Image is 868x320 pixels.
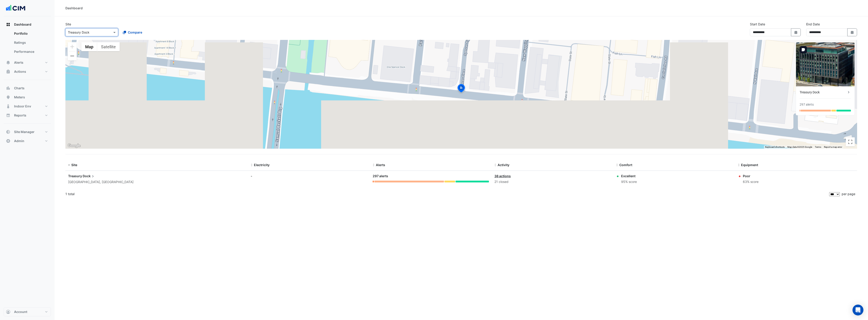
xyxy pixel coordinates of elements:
[4,84,51,93] button: Charts
[10,47,51,56] a: Performance
[14,130,35,134] span: Site Manager
[4,111,51,120] button: Reports
[842,192,855,196] span: per page
[251,174,367,178] div: -
[65,22,71,27] label: Site
[6,113,10,118] app-icon: Reports
[4,58,51,67] button: Alerts
[6,139,10,143] app-icon: Admin
[68,51,77,61] button: Zoom out
[850,30,854,34] fa-icon: Select Date
[4,67,51,76] button: Actions
[806,22,820,27] label: End Date
[498,163,509,167] span: Activity
[14,22,31,27] span: Dashboard
[81,42,97,51] button: Show street map
[14,60,23,65] span: Alerts
[787,146,812,148] span: Map data ©2025 Google
[796,42,855,86] img: Treasury Dock
[5,4,26,13] img: Company Logo
[4,102,51,111] button: Indoor Env
[621,174,637,178] div: Excellent
[68,179,245,185] div: [GEOGRAPHIC_DATA], [GEOGRAPHIC_DATA]
[10,29,51,38] a: Portfolio
[83,174,95,179] span: Dock
[4,127,51,136] button: Site Manager
[14,310,27,314] span: Account
[621,179,637,184] div: 95% score
[6,60,10,65] app-icon: Alerts
[120,28,145,36] button: Compare
[494,174,511,178] a: 38 actions
[800,90,846,95] div: Treasury Dock
[6,95,10,99] app-icon: Meters
[71,163,77,167] span: Site
[4,29,51,58] div: Dashboard
[65,6,83,10] div: Dashboard
[619,163,632,167] span: Comfort
[853,305,863,315] div: Open Intercom Messenger
[6,86,10,90] app-icon: Charts
[750,22,765,27] label: Start Date
[815,146,821,148] a: Terms
[765,145,785,149] button: Keyboard shortcuts
[67,143,82,149] img: Google
[14,139,24,143] span: Admin
[743,174,759,178] div: Poor
[494,179,611,184] div: 21 closed
[4,136,51,145] button: Admin
[743,179,759,184] div: 63% score
[14,113,26,118] span: Reports
[6,104,10,109] app-icon: Indoor Env
[741,163,758,167] span: Equipment
[4,307,51,316] button: Account
[6,69,10,74] app-icon: Actions
[6,130,10,134] app-icon: Site Manager
[824,146,842,148] a: Report a map error
[10,38,51,47] a: Ratings
[800,102,814,107] div: 297 alerts
[4,20,51,29] button: Dashboard
[14,86,25,90] span: Charts
[376,163,385,167] span: Alerts
[6,22,10,27] app-icon: Dashboard
[14,104,31,109] span: Indoor Env
[846,137,855,146] button: Toggle fullscreen view
[67,143,82,149] a: Open this area in Google Maps (opens a new window)
[456,83,466,94] img: site-pin-selected.svg
[254,163,270,167] span: Electricity
[68,174,82,178] span: Treasury
[4,93,51,102] button: Meters
[97,42,120,51] button: Show satellite imagery
[68,42,77,51] button: Zoom in
[794,30,798,34] fa-icon: Select Date
[65,188,828,200] div: 1 total
[128,30,142,35] span: Compare
[14,95,25,99] span: Meters
[14,69,26,74] span: Actions
[373,174,489,179] div: 297 alerts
